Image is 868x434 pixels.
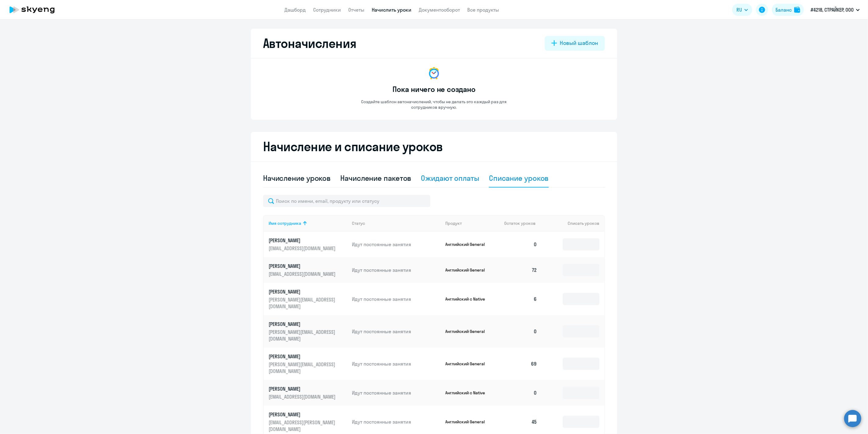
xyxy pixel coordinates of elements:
[352,328,440,335] p: Идут постоянные занятия
[269,329,337,342] p: [PERSON_NAME][EMAIL_ADDRESS][DOMAIN_NAME]
[352,221,365,226] div: Статус
[736,6,742,13] span: RU
[445,390,491,396] p: Английский с Native
[499,315,542,348] td: 0
[269,321,347,342] a: [PERSON_NAME][PERSON_NAME][EMAIL_ADDRESS][DOMAIN_NAME]
[445,267,491,273] p: Английский General
[269,385,347,400] a: [PERSON_NAME][EMAIL_ADDRESS][DOMAIN_NAME]
[445,329,491,334] p: Английский General
[269,237,347,252] a: [PERSON_NAME][EMAIL_ADDRESS][DOMAIN_NAME]
[445,361,491,367] p: Английский General
[269,321,337,327] p: [PERSON_NAME]
[545,36,605,51] button: Новый шаблон
[352,360,440,367] p: Идут постоянные занятия
[372,7,412,13] a: Начислить уроки
[419,7,460,13] a: Документооборот
[285,7,306,13] a: Дашборд
[340,173,411,183] div: Начисление пакетов
[269,411,347,432] a: [PERSON_NAME][EMAIL_ADDRESS][PERSON_NAME][DOMAIN_NAME]
[794,7,800,13] img: balance
[352,389,440,396] p: Идут постоянные занятия
[499,257,542,283] td: 72
[269,296,337,310] p: [PERSON_NAME][EMAIL_ADDRESS][DOMAIN_NAME]
[732,4,752,16] button: RU
[263,195,430,207] input: Поиск по имени, email, продукту или статусу
[489,173,549,183] div: Списание уроков
[808,2,863,17] button: #4218, СТРАЙКЕР, ООО
[811,6,854,13] p: #4218, СТРАЙКЕР, ООО
[499,283,542,315] td: 6
[772,4,804,16] button: Балансbalance
[269,271,337,277] p: [EMAIL_ADDRESS][DOMAIN_NAME]
[269,288,337,295] p: [PERSON_NAME]
[352,241,440,248] p: Идут постоянные занятия
[352,221,440,226] div: Статус
[445,221,462,226] div: Продукт
[776,6,792,13] div: Баланс
[504,221,536,226] span: Остаток уроков
[445,221,500,226] div: Продукт
[560,39,598,47] div: Новый шаблон
[468,7,499,13] a: Все продукты
[269,245,337,252] p: [EMAIL_ADDRESS][DOMAIN_NAME]
[445,242,491,247] p: Английский General
[499,348,542,380] td: 69
[269,237,337,244] p: [PERSON_NAME]
[392,84,476,94] h3: Пока ничего не создано
[445,419,491,425] p: Английский General
[352,418,440,425] p: Идут постоянные занятия
[269,361,337,374] p: [PERSON_NAME][EMAIL_ADDRESS][DOMAIN_NAME]
[504,221,542,226] div: Остаток уроков
[269,353,347,374] a: [PERSON_NAME][PERSON_NAME][EMAIL_ADDRESS][DOMAIN_NAME]
[313,7,341,13] a: Сотрудники
[542,215,604,232] th: Списать уроков
[269,419,337,432] p: [EMAIL_ADDRESS][PERSON_NAME][DOMAIN_NAME]
[269,288,347,310] a: [PERSON_NAME][PERSON_NAME][EMAIL_ADDRESS][DOMAIN_NAME]
[269,385,337,392] p: [PERSON_NAME]
[263,36,356,51] h2: Автоначисления
[269,411,337,418] p: [PERSON_NAME]
[269,263,337,269] p: [PERSON_NAME]
[269,353,337,360] p: [PERSON_NAME]
[352,267,440,273] p: Идут постоянные занятия
[499,232,542,257] td: 0
[269,393,337,400] p: [EMAIL_ADDRESS][DOMAIN_NAME]
[427,66,441,81] img: no-data
[269,263,347,277] a: [PERSON_NAME][EMAIL_ADDRESS][DOMAIN_NAME]
[349,99,519,110] p: Создайте шаблон автоначислений, чтобы не делать это каждый раз для сотрудников вручную.
[263,139,605,154] h2: Начисление и списание уроков
[445,296,491,302] p: Английский с Native
[269,221,347,226] div: Имя сотрудника
[269,221,301,226] div: Имя сотрудника
[352,296,440,302] p: Идут постоянные занятия
[499,380,542,406] td: 0
[349,7,365,13] a: Отчеты
[421,173,479,183] div: Ожидают оплаты
[263,173,331,183] div: Начисление уроков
